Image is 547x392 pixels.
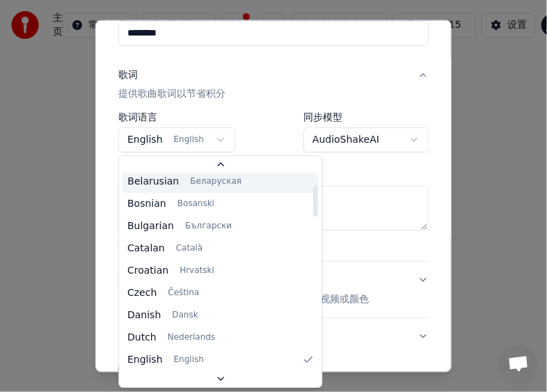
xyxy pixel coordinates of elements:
[127,175,179,189] span: Belarusian
[180,265,215,276] span: Hrvatski
[127,219,174,233] span: Bulgarian
[168,288,200,299] span: Čeština
[174,354,204,366] span: English
[190,176,241,187] span: Беларуская
[127,286,157,300] span: Czech
[185,221,232,232] span: Български
[127,353,163,367] span: English
[173,310,198,321] span: Dansk
[177,198,214,210] span: Bosanski
[168,332,215,343] span: Nederlands
[127,197,166,211] span: Bosnian
[127,242,165,256] span: Catalan
[127,331,157,345] span: Dutch
[127,308,161,322] span: Danish
[127,264,168,278] span: Croatian
[176,243,203,254] span: Català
